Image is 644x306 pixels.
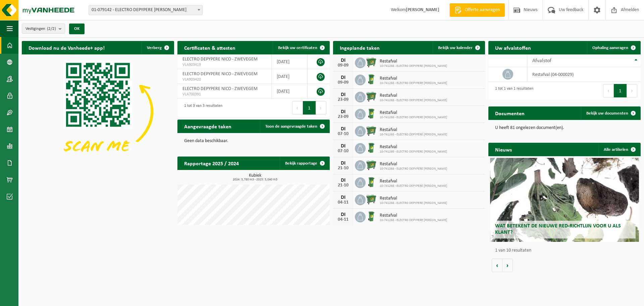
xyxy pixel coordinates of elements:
button: Vestigingen(2/2) [22,24,65,34]
h2: Nieuws [488,143,519,156]
strong: [PERSON_NAME] [406,7,439,12]
button: OK [69,24,85,34]
span: 10-741268 - ELECTRO DEPYPERE [PERSON_NAME] [380,184,447,188]
span: 10-741268 - ELECTRO DEPYPERE [PERSON_NAME] [380,201,447,205]
p: U heeft 81 ongelezen document(en). [495,126,634,130]
span: 10-741268 - ELECTRO DEPYPERE [PERSON_NAME] [380,98,447,102]
h2: Aangevraagde taken [177,120,238,133]
h2: Certificaten & attesten [177,41,242,54]
span: Restafval [380,110,447,116]
span: Ophaling aanvragen [592,46,628,50]
img: WB-0240-HPE-GN-01 [366,211,377,222]
h2: Download nu de Vanheede+ app! [22,41,111,54]
div: 04-11 [336,217,350,222]
a: Alle artikelen [598,143,640,156]
div: 1 tot 3 van 3 resultaten [181,100,222,115]
h2: Rapportage 2025 / 2024 [177,157,246,170]
img: WB-0660-HPE-GN-01 [366,159,377,171]
span: Restafval [380,76,447,81]
span: ELECTRO DEPYPERE NICO - ZWEVEGEM [182,86,258,91]
div: 07-10 [336,149,350,154]
span: Bekijk uw certificaten [278,46,317,50]
img: WB-0240-HPE-GN-01 [366,74,377,85]
span: VLA903420 [182,77,266,82]
span: VLA700391 [182,92,266,97]
span: 10-741268 - ELECTRO DEPYPERE [PERSON_NAME] [380,150,447,154]
h2: Uw afvalstoffen [488,41,538,54]
div: 21-10 [336,166,350,171]
td: [DATE] [272,84,308,99]
button: Next [627,84,637,97]
div: DI [336,58,350,63]
div: DI [336,126,350,132]
span: 10-741268 - ELECTRO DEPYPERE [PERSON_NAME] [380,218,447,222]
button: Volgende [502,259,513,272]
a: Bekijk uw kalender [433,41,484,54]
div: 09-09 [336,80,350,85]
span: Restafval [380,93,447,98]
span: Bekijk uw kalender [438,46,473,50]
span: ELECTRO DEPYPERE NICO - ZWEVEGEM [182,72,258,77]
img: WB-0240-HPE-GN-01 [366,176,377,188]
div: 21-10 [336,183,350,188]
a: Ophaling aanvragen [587,41,640,54]
p: Geen data beschikbaar. [184,139,323,143]
span: Restafval [380,213,447,218]
button: 1 [614,84,627,97]
div: DI [336,109,350,115]
div: DI [336,75,350,80]
a: Offerte aanvragen [449,3,505,17]
p: 1 van 10 resultaten [495,248,637,253]
button: Previous [292,101,303,115]
div: DI [336,195,350,200]
span: 10-741268 - ELECTRO DEPYPERE [PERSON_NAME] [380,81,447,85]
div: 07-10 [336,132,350,136]
span: Restafval [380,196,447,201]
span: 10-741268 - ELECTRO DEPYPERE [PERSON_NAME] [380,167,447,171]
div: 1 tot 1 van 1 resultaten [492,83,533,98]
div: 23-09 [336,97,350,102]
span: Restafval [380,179,447,184]
span: Wat betekent de nieuwe RED-richtlijn voor u als klant? [495,223,621,235]
img: WB-0660-HPE-GN-01 [366,91,377,102]
img: WB-0240-HPE-GN-01 [366,108,377,119]
img: Download de VHEPlus App [22,54,174,169]
a: Bekijk uw documenten [581,106,640,120]
button: 1 [303,101,316,115]
img: WB-0660-HPE-GN-01 [366,56,377,68]
img: WB-0240-HPE-GN-01 [366,142,377,154]
td: [DATE] [272,69,308,84]
span: Vestigingen [25,24,56,34]
div: DI [336,161,350,166]
div: 23-09 [336,115,350,119]
span: Verberg [147,46,162,50]
count: (2/2) [47,27,56,31]
a: Toon de aangevraagde taken [260,120,329,133]
span: ELECTRO DEPYPERE NICO - ZWEVEGEM [182,57,258,62]
span: Toon de aangevraagde taken [265,124,317,129]
span: 2024: 3,780 m3 - 2025: 5,040 m3 [181,178,330,181]
button: Vorige [492,259,502,272]
a: Bekijk rapportage [280,157,329,170]
span: Restafval [380,144,447,150]
td: restafval (04-000029) [527,67,641,82]
span: Restafval [380,162,447,167]
span: Afvalstof [532,58,551,63]
div: DI [336,178,350,183]
button: Previous [603,84,614,97]
span: 10-741268 - ELECTRO DEPYPERE [PERSON_NAME] [380,133,447,137]
div: DI [336,92,350,97]
div: DI [336,143,350,149]
span: Bekijk uw documenten [586,111,628,116]
a: Bekijk uw certificaten [273,41,329,54]
span: Offerte aanvragen [463,7,501,13]
span: 10-741268 - ELECTRO DEPYPERE [PERSON_NAME] [380,64,447,68]
td: [DATE] [272,54,308,69]
span: 01-079142 - ELECTRO DEPYPERE NICO - KUURNE [89,5,203,15]
span: Restafval [380,59,447,64]
div: 04-11 [336,200,350,205]
span: 01-079142 - ELECTRO DEPYPERE NICO - KUURNE [89,5,202,15]
h2: Documenten [488,106,531,120]
span: Restafval [380,127,447,133]
span: 10-741268 - ELECTRO DEPYPERE [PERSON_NAME] [380,116,447,120]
